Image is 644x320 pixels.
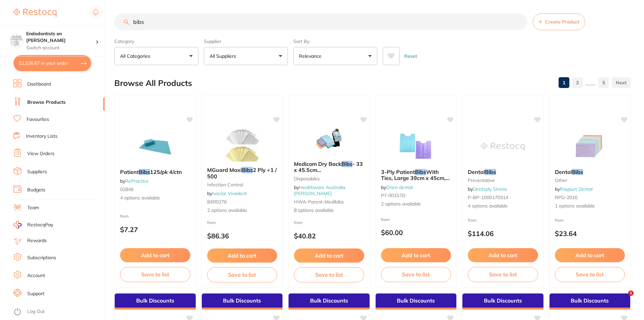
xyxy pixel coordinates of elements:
a: Suppliers [27,169,47,175]
div: Bulk Discounts [376,293,457,310]
a: Ivoclar Vivadent [212,190,247,196]
a: Log Out [27,308,45,315]
img: MGuard Maxi Bibs 2 Ply +1 / 500 [220,128,264,162]
div: Bulk Discounts [115,293,196,310]
span: Medicom Dry Back [294,161,341,167]
em: Bibs [341,161,352,167]
img: RestocqPay [13,221,22,229]
a: Rewards [27,237,47,244]
span: by [294,184,345,196]
div: Bulk Discounts [289,293,370,310]
button: Save to list [207,267,277,282]
b: MGuard Maxi Bibs 2 Ply +1 / 500 [207,167,277,179]
span: P-BP-1000170314 [468,194,508,200]
img: Patient Bibs 125/pk 4/ctn [133,130,177,164]
button: Relevance [293,47,377,65]
p: $7.27 [120,226,190,233]
button: Save to list [468,267,538,282]
b: Medicom Dry Back Bibs - 33 x 45.5cm 500/Carton [294,161,364,173]
a: Account [27,272,45,279]
button: $1,526.67 in your order [13,55,91,71]
p: All Categories [120,53,153,59]
input: Search Products [114,13,527,30]
a: Inventory Lists [26,133,58,140]
span: from [294,220,303,225]
img: Dental Bibs [481,130,525,164]
span: Create Product [545,19,579,25]
button: Add to cart [207,248,277,263]
span: Patient [120,169,139,175]
img: Medicom Dry Back Bibs - 33 x 45.5cm 500/Carton [307,122,351,155]
button: All Categories [114,47,198,65]
p: ...... [585,79,596,87]
label: Sort By [293,38,377,44]
span: - 33 x 45.5cm 500/[GEOGRAPHIC_DATA] [294,161,364,180]
button: Save to list [120,267,190,282]
a: RestocqPay [13,221,53,229]
div: Bulk Discounts [462,293,543,310]
a: Team [27,204,39,211]
small: infection control [207,182,277,187]
span: from [120,214,129,219]
img: Restocq Logo [13,9,56,17]
button: Create Product [533,13,585,30]
a: Subscriptions [27,255,56,261]
a: Restocq Logo [13,5,56,20]
img: Endodontists on Collins [10,34,23,46]
span: by [468,186,507,192]
em: Bibs [139,169,150,175]
span: 4 options available [120,195,190,201]
p: $23.64 [555,230,625,237]
b: Dental Bibs [468,169,538,175]
p: $114.06 [468,230,538,237]
a: 5 [598,76,609,89]
button: Save to list [381,267,451,282]
b: 3-Ply Patient Bibs With Ties, Large 39cm x 45cm, Carton of 500 [381,169,451,181]
span: 1 [628,290,634,296]
span: MGuard Maxi [207,167,242,173]
button: Add to cart [555,248,625,262]
b: Patient Bibs 125/pk 4/ctn [120,169,190,175]
span: 125/pk 4/ctn [150,169,182,175]
p: Relevance [299,53,324,59]
img: Dental Bibs [568,130,612,164]
span: 2 options available [207,207,277,214]
span: from [555,218,564,223]
span: by [120,178,149,184]
span: RestocqPay [27,222,53,228]
em: Bibs [242,167,253,173]
span: 2 Ply +1 / 500 [207,167,277,179]
span: 4 options available [468,203,538,210]
a: Orien dental [386,184,413,190]
span: 1 options available [555,203,625,210]
button: Save to list [294,267,364,282]
span: Dental [468,169,485,175]
span: RPD-2016 [555,194,577,200]
span: B600276 [207,199,227,205]
span: by [555,186,593,192]
span: PT-001STO [381,192,406,198]
a: RePractice [125,178,149,184]
small: Disposables [294,176,364,181]
img: 3-Ply Patient Bibs With Ties, Large 39cm x 45cm, Carton of 500 [394,130,438,164]
a: Healthware Australia [PERSON_NAME] [294,184,345,196]
button: Reset [402,47,419,65]
a: 1 [559,76,569,89]
label: Supplier [204,38,288,44]
em: Bibs [485,169,496,175]
span: 2 options available [381,201,451,208]
p: All Suppliers [210,53,239,59]
span: from [381,217,390,222]
label: Category [114,38,198,44]
a: Dashboard [27,81,51,88]
p: Switch account [26,45,96,51]
p: $40.82 [294,232,364,240]
span: by [207,190,247,196]
span: Dental [555,169,572,175]
span: 8 options available [294,207,364,214]
p: $86.36 [207,232,277,240]
a: Browse Products [27,99,66,106]
span: 3-Ply Patient [381,169,415,175]
a: Budgets [27,187,45,193]
h4: Endodontists on Collins [26,31,96,44]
